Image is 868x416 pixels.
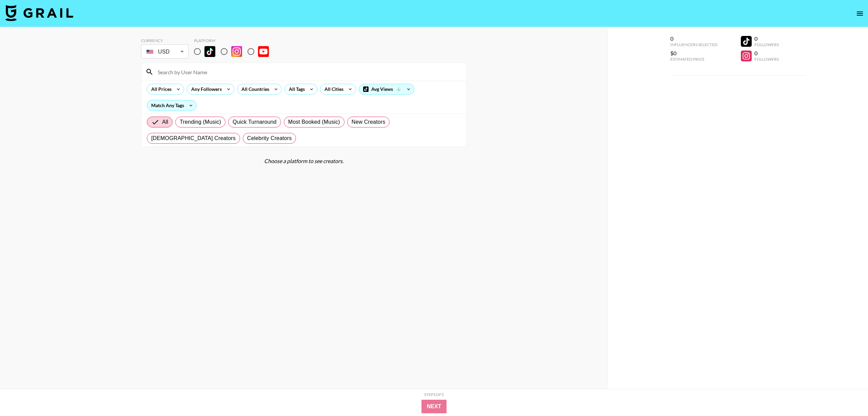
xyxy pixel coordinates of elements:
[352,118,386,126] span: New Creators
[233,118,277,126] span: Quick Turnaround
[187,84,223,94] div: Any Followers
[162,118,168,126] span: All
[754,42,779,47] div: Followers
[754,57,779,62] div: Followers
[258,46,269,57] img: YouTube
[853,7,867,20] button: open drawer
[288,118,340,126] span: Most Booked (Music)
[204,46,215,57] img: TikTok
[237,84,271,94] div: All Countries
[359,84,414,94] div: Avg Views
[424,392,444,397] div: Step 1 of 2
[151,134,236,142] span: [DEMOGRAPHIC_DATA] Creators
[670,57,717,62] div: Estimated Price
[231,46,242,57] img: Instagram
[5,5,73,21] img: Grail Talent
[147,84,173,94] div: All Prices
[754,35,779,42] div: 0
[421,400,447,413] button: Next
[141,38,189,43] div: Currency
[194,38,274,43] div: Platform
[154,66,462,77] input: Search by User Name
[670,35,717,42] div: 0
[142,46,187,58] div: USD
[320,84,345,94] div: All Cities
[147,100,196,111] div: Match Any Tags
[141,158,467,164] div: Choose a platform to see creators.
[247,134,292,142] span: Celebrity Creators
[180,118,221,126] span: Trending (Music)
[285,84,306,94] div: All Tags
[670,42,717,47] div: Influencers Selected
[670,50,717,57] div: $0
[754,50,779,57] div: 0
